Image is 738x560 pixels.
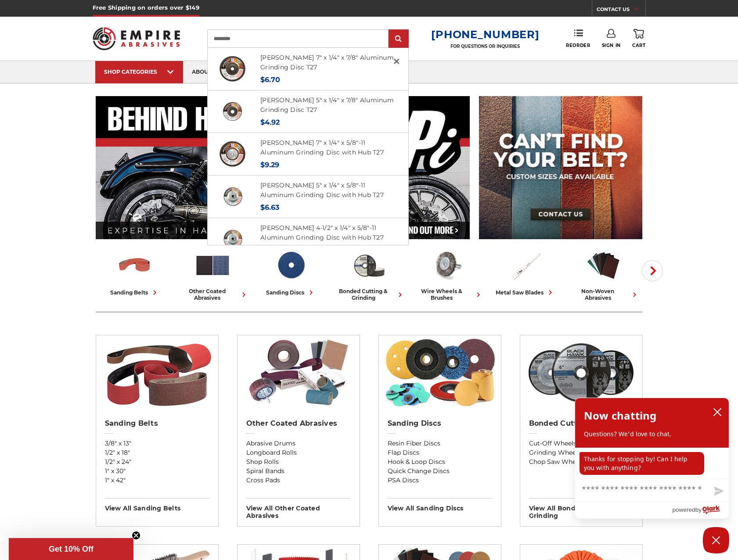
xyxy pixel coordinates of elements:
[260,139,384,157] a: [PERSON_NAME] 7" x 1/4" x 5/8"-11 Aluminum Grinding Disc with Hub T27
[431,43,539,49] p: FOR QUESTIONS OR INQUIRIES
[260,75,280,84] span: $6.70
[388,476,492,485] a: PSA Discs
[241,335,355,410] img: Other Coated Abrasives
[584,430,720,438] p: Questions? We'd love to chat.
[218,97,248,126] img: 5" Aluminum Grinding Wheel
[672,502,729,518] a: Powered by Olark
[260,118,280,126] span: $4.92
[392,53,400,70] span: ×
[529,439,634,448] a: Cut-Off Wheels
[575,448,729,478] div: chat
[9,538,133,560] div: Get 10% OffClose teaser
[266,288,316,297] div: sanding discs
[566,43,590,48] span: Reorder
[183,61,229,83] a: about us
[672,504,695,515] span: powered
[388,419,492,428] h2: Sanding Discs
[632,29,645,48] a: Cart
[707,481,729,502] button: Send message
[507,247,544,284] img: Metal Saw Blades
[431,28,539,41] a: [PHONE_NUMBER]
[389,54,403,68] a: Close
[597,4,645,17] a: CONTACT US
[260,96,394,114] a: [PERSON_NAME] 5" x 1/4" x 7/8" Aluminum Grinding Disc T27
[273,247,309,284] img: Sanding Discs
[132,531,140,540] button: Close teaser
[218,140,248,169] img: 7" Aluminum Grinding Wheel with Hub
[96,96,470,239] img: Banner for an interview featuring Horsepower Inc who makes Harley performance upgrades featured o...
[388,498,492,512] h3: View All sanding discs
[105,448,209,457] a: 1/2" x 18"
[602,43,621,48] span: Sign In
[99,247,170,297] a: sanding belts
[246,476,351,485] a: Cross Pads
[218,55,248,83] img: 7" Aluminum Grinding Wheel
[566,29,590,48] a: Reorder
[388,448,492,457] a: Flap Discs
[642,260,663,281] button: Next
[177,247,248,301] a: other coated abrasives
[218,182,248,212] img: 5" aluminum grinding wheel with hub
[260,224,384,242] a: [PERSON_NAME] 4-1/2" x 1/4" x 5/8"-11 Aluminum Grinding Disc with Hub T27
[105,467,209,476] a: 1" x 30"
[412,288,483,301] div: wire wheels & brushes
[260,203,279,212] span: $6.63
[390,30,407,48] input: Submit
[412,247,483,301] a: wire wheels & brushes
[177,288,248,301] div: other coated abrasives
[100,335,214,410] img: Sanding Belts
[584,407,656,424] h2: Now chatting
[490,247,561,297] a: metal saw blades
[260,181,384,199] a: [PERSON_NAME] 5" x 1/4" x 5/8"-11 Aluminum Grinding Disc with Hub T27
[105,419,209,428] h2: Sanding Belts
[632,43,645,48] span: Cart
[529,457,634,467] a: Chop Saw Wheels
[110,288,159,297] div: sanding belts
[585,247,622,284] img: Non-woven Abrasives
[351,247,387,284] img: Bonded Cutting & Grinding
[256,247,327,297] a: sanding discs
[246,439,351,448] a: Abrasive Drums
[334,247,405,301] a: bonded cutting & grinding
[710,406,724,419] button: close chatbox
[388,439,492,448] a: Resin Fiber Discs
[703,527,729,553] button: Close Chatbox
[568,247,639,301] a: non-woven abrasives
[246,419,351,428] h2: Other Coated Abrasives
[246,467,351,476] a: Spiral Bands
[93,22,180,56] img: Empire Abrasives
[529,498,634,520] h3: View All bonded cutting & grinding
[218,224,248,254] img: Aluminum Grinding Wheel with Hub
[496,288,555,297] div: metal saw blades
[580,452,704,475] p: Thanks for stopping by! Can I help you with anything?
[388,467,492,476] a: Quick Change Discs
[529,448,634,457] a: Grinding Wheels
[105,457,209,467] a: 1/2" x 24"
[246,448,351,457] a: Longboard Rolls
[105,439,209,448] a: 3/8" x 13"
[479,96,642,239] img: promo banner for custom belts.
[49,545,94,553] span: Get 10% Off
[246,457,351,467] a: Shop Rolls
[246,498,351,520] h3: View All other coated abrasives
[524,335,638,410] img: Bonded Cutting & Grinding
[334,288,405,301] div: bonded cutting & grinding
[104,68,174,75] div: SHOP CATEGORIES
[260,161,279,169] span: $9.29
[105,476,209,485] a: 1" x 42"
[529,419,634,428] h2: Bonded Cutting & Grinding
[388,457,492,467] a: Hook & Loop Discs
[383,335,497,410] img: Sanding Discs
[429,247,465,284] img: Wire Wheels & Brushes
[260,54,394,72] a: [PERSON_NAME] 7" x 1/4" x 7/8" Aluminum Grinding Disc T27
[105,498,209,512] h3: View All sanding belts
[568,288,639,301] div: non-woven abrasives
[116,247,153,284] img: Sanding Belts
[575,398,729,519] div: olark chatbox
[695,504,702,515] span: by
[194,247,231,284] img: Other Coated Abrasives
